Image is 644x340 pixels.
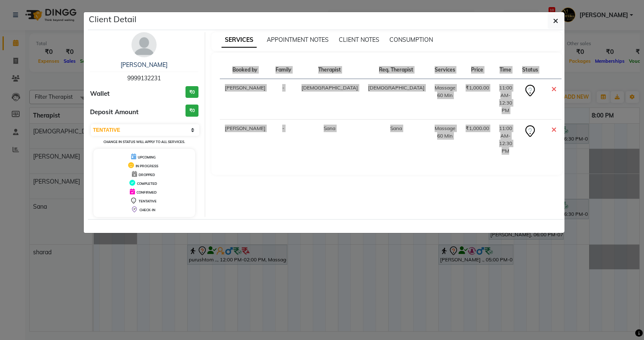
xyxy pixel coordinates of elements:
[220,120,270,160] td: [PERSON_NAME]
[139,199,157,203] span: TENTATIVE
[296,61,363,79] th: Therapist
[368,84,425,91] span: [DEMOGRAPHIC_DATA]
[435,125,456,140] div: Massage 60 Min
[267,36,329,43] span: APPOINTMENT NOTES
[389,36,433,43] span: CONSUMPTION
[430,61,461,79] th: Services
[435,84,456,99] div: Massage 60 Min
[494,61,517,79] th: Time
[137,182,157,186] span: COMPLETED
[494,79,517,120] td: 11:00 AM-12:30 PM
[185,86,198,98] h3: ₹0
[494,120,517,160] td: 11:00 AM-12:30 PM
[339,36,379,43] span: CLIENT NOTES
[138,155,156,159] span: UPCOMING
[103,140,185,144] small: Change in status will apply to all services.
[90,89,110,99] span: Wallet
[220,61,270,79] th: Booked by
[220,79,270,120] td: [PERSON_NAME]
[89,13,137,26] h5: Client Detail
[222,33,257,48] span: SERVICES
[270,120,296,160] td: -
[137,190,157,194] span: CONFIRMED
[466,84,489,92] div: ₹1,000.00
[517,61,543,79] th: Status
[270,79,296,120] td: -
[90,107,139,117] span: Deposit Amount
[461,61,494,79] th: Price
[185,105,198,117] h3: ₹0
[131,32,157,57] img: avatar
[466,125,489,132] div: ₹1,000.00
[121,61,167,69] a: [PERSON_NAME]
[270,61,296,79] th: Family
[301,84,358,91] span: [DEMOGRAPHIC_DATA]
[363,61,430,79] th: Req. Therapist
[127,74,161,82] span: 9999132231
[390,125,402,131] span: Sana
[139,173,155,177] span: DROPPED
[136,164,158,168] span: IN PROGRESS
[139,208,155,212] span: CHECK-IN
[324,125,335,131] span: Sana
